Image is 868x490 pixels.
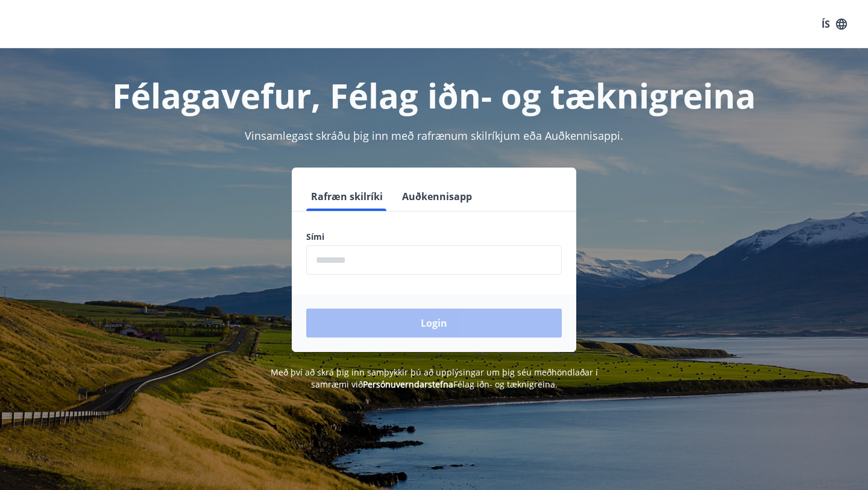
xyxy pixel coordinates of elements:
button: Rafræn skilríki [306,182,388,211]
button: Auðkennisapp [397,182,477,211]
h1: Félagavefur, Félag iðn- og tæknigreina [14,72,854,118]
label: Sími [306,231,562,243]
span: Með því að skrá þig inn samþykkir þú að upplýsingar um þig séu meðhöndlaðar í samræmi við Félag i... [271,366,598,390]
span: Vinsamlegast skráðu þig inn með rafrænum skilríkjum eða Auðkennisappi. [245,128,623,143]
a: Persónuverndarstefna [363,378,453,390]
button: ÍS [815,13,854,35]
